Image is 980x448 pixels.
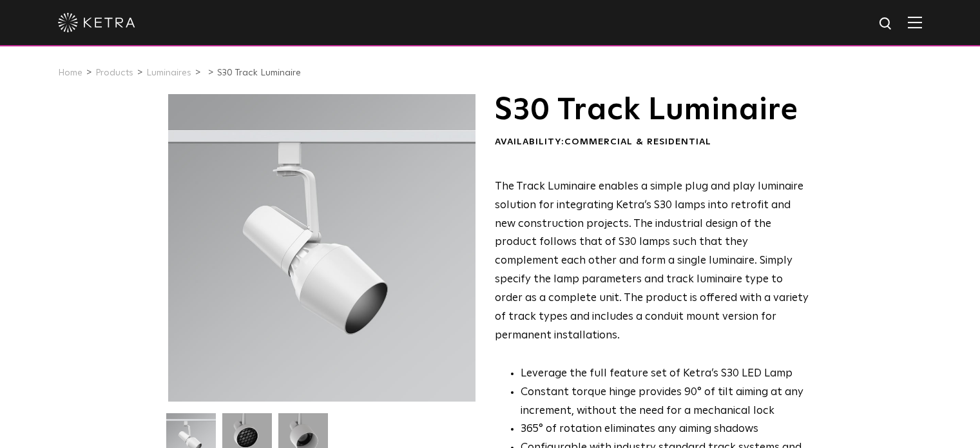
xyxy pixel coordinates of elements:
[878,16,894,32] img: search icon
[495,94,809,126] h1: S30 Track Luminaire
[521,384,809,421] li: Constant torque hinge provides 90° of tilt aiming at any increment, without the need for a mechan...
[908,16,922,28] img: Hamburger%20Nav.svg
[521,365,809,384] li: Leverage the full feature set of Ketra’s S30 LED Lamp
[146,68,191,77] a: Luminaires
[495,181,809,341] span: The Track Luminaire enables a simple plug and play luminaire solution for integrating Ketra’s S30...
[564,137,711,146] span: Commercial & Residential
[521,420,809,439] li: 365° of rotation eliminates any aiming shadows
[58,13,135,32] img: ketra-logo-2019-white
[58,68,82,77] a: Home
[495,136,809,149] div: Availability:
[95,68,133,77] a: Products
[217,68,301,77] a: S30 Track Luminaire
